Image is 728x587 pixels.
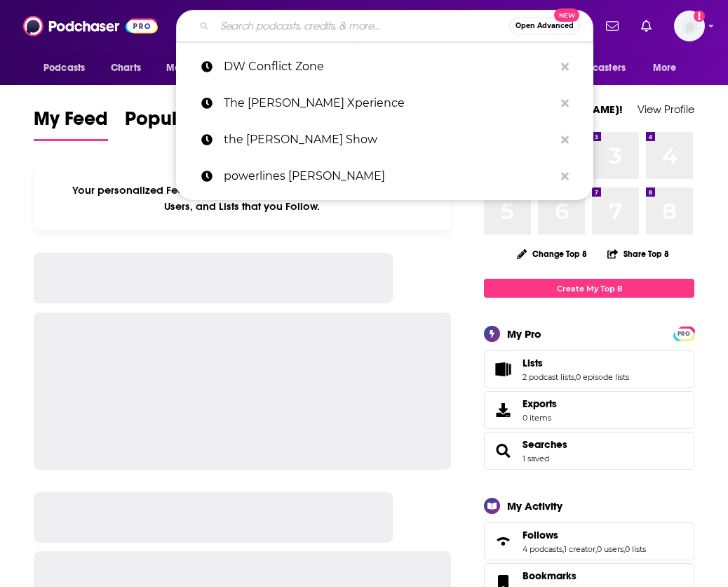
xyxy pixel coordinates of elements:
[489,400,517,420] span: Exports
[562,544,564,554] span: ,
[523,372,574,382] a: 2 podcast lists
[576,372,629,382] a: 0 episode lists
[523,413,557,423] span: 0 items
[523,397,557,410] span: Exports
[224,121,554,158] p: the victor Davis Hanson Show
[509,18,580,34] button: Open AdvancedNew
[694,11,705,22] svg: Add a profile image
[176,121,593,158] a: the [PERSON_NAME] Show
[23,13,158,39] img: Podchaser - Follow, Share and Rate Podcasts
[489,360,517,379] a: Lists
[484,432,694,470] span: Searches
[674,11,705,41] span: Logged in as LoriBecker
[224,158,554,194] p: powerlines oliver Darcy
[125,107,244,141] a: Popular Feed
[523,357,629,369] a: Lists
[484,522,694,560] span: Follows
[625,544,646,554] a: 0 lists
[156,55,234,81] button: open menu
[675,329,692,339] span: PRO
[34,107,108,139] span: My Feed
[34,166,451,230] div: Your personalized Feed is curated based on the Podcasts, Creators, Users, and Lists that you Follow.
[523,544,562,554] a: 4 podcasts
[523,569,605,582] a: Bookmarks
[111,58,141,78] span: Charts
[643,55,694,81] button: open menu
[224,85,554,121] p: The Prakhar Gupta Xperience
[523,569,577,582] span: Bookmarks
[507,499,562,513] div: My Activity
[597,544,623,554] a: 0 users
[549,55,646,81] button: open menu
[623,544,625,554] span: ,
[508,245,595,263] button: Change Top 8
[564,544,595,554] a: 1 creator
[675,328,692,338] a: PRO
[484,391,694,429] a: Exports
[484,279,694,298] a: Create My Top 8
[176,158,593,194] a: powerlines [PERSON_NAME]
[638,103,694,116] a: View Profile
[674,11,705,41] button: Show profile menu
[489,532,517,551] a: Follows
[176,85,593,121] a: The [PERSON_NAME] Xperience
[554,8,579,22] span: New
[489,441,517,461] a: Searches
[523,529,558,541] span: Follows
[484,350,694,388] span: Lists
[523,357,543,369] span: Lists
[607,240,670,268] button: Share Top 8
[166,58,216,78] span: Monitoring
[43,58,85,78] span: Podcasts
[635,14,657,38] a: Show notifications dropdown
[224,48,554,85] p: DW Conflict Zone
[176,48,593,85] a: DW Conflict Zone
[34,55,103,81] button: open menu
[600,14,624,38] a: Show notifications dropdown
[34,107,108,141] a: My Feed
[515,22,574,29] span: Open Advanced
[523,454,549,463] a: 1 saved
[653,58,677,78] span: More
[523,438,567,451] a: Searches
[523,529,646,541] a: Follows
[125,107,244,139] span: Popular Feed
[176,10,593,42] div: Search podcasts, credits, & more...
[574,372,576,382] span: ,
[215,15,509,37] input: Search podcasts, credits, & more...
[507,327,541,341] div: My Pro
[595,544,597,554] span: ,
[102,55,149,81] a: Charts
[674,11,705,41] img: User Profile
